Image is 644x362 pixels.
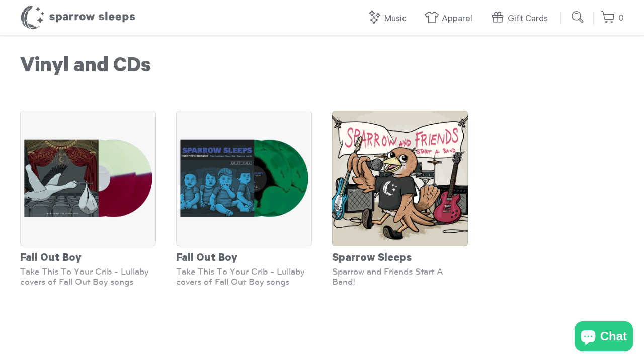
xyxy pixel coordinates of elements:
[20,266,156,287] div: Take This To Your Crib - Lullaby covers of Fall Out Boy songs
[332,111,468,246] img: SparrowAndFriends-StartABand-Cover_grande.png
[332,266,468,287] div: Sparrow and Friends Start A Band!
[176,266,312,287] div: Take This To Your Crib - Lullaby covers of Fall Out Boy songs
[20,111,156,246] img: SS_FUTST_SSEXCLUSIVE_6d2c3e95-2d39-4810-a4f6-2e3a860c2b91_grande.png
[20,55,624,80] h1: Vinyl and CDs
[176,111,312,246] img: SS_TTTYC_GREEN_grande.png
[20,111,156,287] a: Fall Out Boy Take This To Your Crib - Lullaby covers of Fall Out Boy songs
[601,8,624,29] a: 0
[490,8,553,30] a: Gift Cards
[568,7,588,27] input: Submit
[332,246,468,266] div: Sparrow Sleeps
[332,111,468,287] a: Sparrow Sleeps Sparrow and Friends Start A Band!
[176,111,312,287] a: Fall Out Boy Take This To Your Crib - Lullaby covers of Fall Out Boy songs
[572,321,636,354] inbox-online-store-chat: Shopify online store chat
[20,5,136,30] h1: Sparrow Sleeps
[20,246,156,266] div: Fall Out Boy
[176,246,312,266] div: Fall Out Boy
[424,8,477,30] a: Apparel
[367,8,412,30] a: Music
